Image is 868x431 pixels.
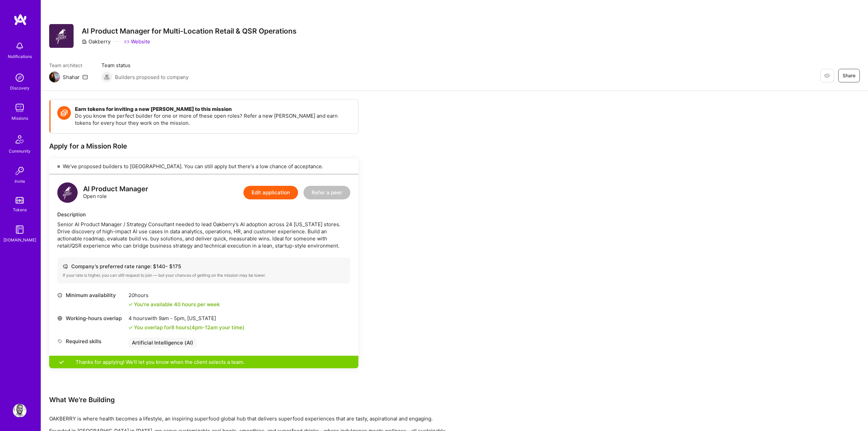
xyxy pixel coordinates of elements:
div: You're available 40 hours per week [129,301,220,308]
button: Edit application [243,186,298,199]
img: discovery [13,71,26,84]
p: Do you know the perfect builder for one or more of these open roles? Refer a new [PERSON_NAME] an... [75,112,351,126]
div: AI Product Manager [83,185,148,193]
img: Community [12,131,28,148]
span: Team architect [49,62,88,69]
span: Builders proposed to company [115,74,189,81]
i: icon Check [129,326,133,330]
button: Share [838,69,860,82]
div: Artificial Intelligence (AI) [129,338,197,348]
p: OAKBERRY is where health becomes a lifestyle, an inspiring superfood global hub that delivers sup... [49,415,456,422]
img: logo [57,182,78,203]
span: 4pm - 12am [192,324,218,331]
div: Minimum availability [57,292,125,299]
div: Community [9,148,31,155]
div: Senior AI Product Manager / Strategy Consultant needed to lead Oakberry’s AI adoption across 24 [... [57,221,350,249]
img: Invite [13,164,26,178]
i: icon Clock [57,293,62,298]
div: Notifications [8,53,32,60]
div: Shahar [63,74,80,81]
span: Team status [101,62,189,69]
img: Builders proposed to company [101,72,112,82]
div: Required skills [57,338,125,345]
div: Tokens [13,206,27,213]
div: [DOMAIN_NAME] [3,236,36,243]
i: icon World [57,316,62,321]
div: If your rate is higher, you can still request to join — but your chances of getting on the missio... [63,273,345,278]
div: Missions [12,115,28,122]
i: icon Tag [57,339,62,344]
span: Share [843,72,855,79]
div: Description [57,211,350,218]
i: icon Check [129,302,133,307]
div: Apply for a Mission Role [49,142,358,151]
div: 20 hours [129,292,220,299]
div: You overlap for 8 hours ( your time) [134,324,244,331]
a: Website [124,38,150,45]
i: icon Mail [82,74,88,80]
i: icon EyeClosed [824,73,830,78]
div: Open role [83,185,148,200]
div: Discovery [10,84,29,92]
img: Company Logo [49,24,74,48]
div: Oakberry [82,38,111,45]
div: 4 hours with [US_STATE] [129,315,244,322]
a: User Avatar [11,404,28,417]
img: User Avatar [13,404,26,417]
i: icon CompanyGray [82,39,87,44]
div: We've proposed builders to [GEOGRAPHIC_DATA]. You can still apply but there's a low chance of acc... [49,159,358,174]
div: Invite [15,178,25,185]
div: Company’s preferred rate range: $ 140 - $ 175 [63,263,345,270]
img: bell [13,39,26,53]
img: logo [14,14,27,26]
img: guide book [13,223,26,236]
h3: AI Product Manager for Multi-Location Retail & QSR Operations [82,27,297,35]
img: teamwork [13,101,26,115]
h4: Earn tokens for inviting a new [PERSON_NAME] to this mission [75,106,351,112]
div: What We're Building [49,395,456,404]
button: Refer a peer [303,186,350,199]
img: Token icon [57,106,71,120]
img: Team Architect [49,72,60,82]
i: icon Cash [63,264,68,269]
div: Working-hours overlap [57,315,125,322]
div: Thanks for applying! We'll let you know when the client selects a team. [49,356,358,368]
span: 9am - 5pm , [157,315,187,321]
img: tokens [16,197,24,203]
